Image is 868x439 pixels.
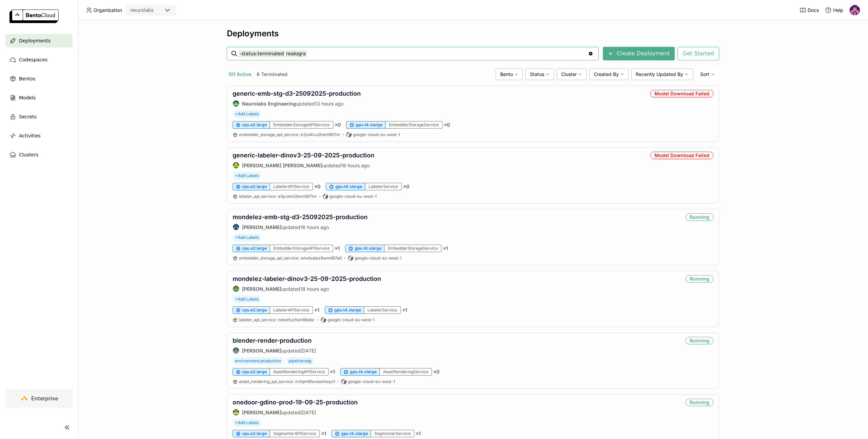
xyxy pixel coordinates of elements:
a: blender-render-production [233,337,312,344]
span: labeler_api_service noloefuz5sm66abc [239,317,315,322]
span: : [276,194,277,199]
span: embedder_storage_api_service wtwbubez6wm667a6 [239,255,342,261]
a: generic-emb-stg-d3-25092025-production [233,90,361,97]
a: Docs [800,7,819,14]
div: LabelerService [365,183,402,190]
a: asset_rendering_api_service:m2qm6fevesmheycf [239,379,335,384]
span: × 1 [416,431,421,437]
button: 6 Terminated [255,70,289,79]
span: 18 hours ago [300,286,329,292]
span: gpu.t4.xlarge [356,122,382,128]
span: × 0 [314,184,320,190]
a: labeler_api_service:e3yrate2dwm667hn [239,194,317,199]
span: [DATE] [300,348,316,354]
span: gpu.t4.xlarge [355,246,381,251]
div: Running [686,399,713,406]
span: cpu.e2.large [242,122,267,128]
div: Running [686,275,713,283]
div: Deployments [227,28,719,39]
span: cpu.e2.large [242,369,267,375]
div: Cluster [557,69,587,80]
img: logo [9,9,59,23]
div: updated [233,347,316,354]
span: Codespaces [19,56,47,64]
div: Help [825,7,843,14]
span: google-cloud-eu-west-1 [348,379,395,384]
div: Model Download Failed [650,152,713,159]
a: mondelez-labeler-dinov3-25-09-2025-production [233,275,381,282]
div: AssetRenderingService [380,368,432,376]
a: onedoor-gdino-prod-19-09-25-production [233,399,358,406]
div: updated [233,285,381,292]
div: updated [233,162,374,169]
span: gpu.t4.xlarge [334,307,361,313]
span: × 1 [402,307,407,313]
img: Attila Fodor [233,224,239,230]
span: Enterprise [31,395,58,402]
span: × 1 [335,245,340,251]
strong: [PERSON_NAME] [242,409,281,415]
a: Bentos [5,72,73,85]
span: +Add Labels [233,295,261,303]
div: Running [686,213,713,221]
span: gpu.t4.xlarge [335,184,362,189]
div: LabelerAPIService [270,183,313,190]
a: Clusters [5,148,73,161]
span: × 0 [403,184,409,190]
div: Created By [589,69,629,80]
a: embedder_storage_api_service:wtwbubez6wm667a6 [239,255,342,261]
div: SegmenterAPIService [270,430,320,437]
div: Sort [696,69,719,80]
span: : [294,379,295,384]
span: × 0 [444,122,450,128]
span: labeler_api_service e3yrate2dwm667hn [239,194,317,199]
div: LabelerService [364,306,401,314]
span: × 1 [330,369,335,375]
div: updated [233,224,368,230]
a: Codespaces [5,53,73,66]
div: EmbedderStorageAPIService [270,245,333,252]
div: Running [686,337,713,344]
div: neurolabs [130,7,154,14]
img: Neurolabs Engineering [233,100,239,107]
span: 13 hours ago [315,101,343,107]
span: +Add Labels [233,419,261,426]
span: cpu.e2.large [242,184,267,189]
img: Mathew Robinson [850,5,860,15]
div: EmbedderStorageService [386,121,442,129]
strong: [PERSON_NAME] [242,286,281,292]
span: 16 hours ago [300,224,329,230]
span: Bento [500,71,513,77]
span: × 1 [443,245,448,251]
strong: [PERSON_NAME] [PERSON_NAME] [242,163,322,168]
a: labeler_api_service:noloefuz5sm66abc [239,317,315,323]
div: AssetRenderingAPIService [270,368,329,376]
img: Flaviu Sămărghițan [233,347,239,354]
span: Clusters [19,151,38,159]
span: Activities [19,132,41,140]
a: Deployments [5,34,73,47]
span: embedder_storage_api_service k2yd4vu2hsm667hn [239,132,340,137]
a: Models [5,91,73,104]
span: cpu.e2.large [242,246,267,251]
a: Enterprise [5,389,73,408]
input: Selected neurolabs. [154,7,155,14]
span: × 1 [321,431,326,437]
span: × 0 [433,369,439,375]
div: EmbedderStorageAPIService [270,121,333,129]
strong: Neurolabs Engineering [242,101,296,107]
button: Get Started [677,47,719,60]
span: +Add Labels [233,110,261,118]
img: Toby Thomas [233,286,239,292]
img: Patric Fulop [233,409,239,415]
button: Create Deployment [603,47,675,60]
span: google-cloud-eu-west-1 [328,317,375,323]
div: EmbedderStorageService [384,245,441,252]
span: Recently Updated By [636,71,683,77]
span: gpu.t4.xlarge [341,431,368,436]
span: +Add Labels [233,172,261,179]
span: Status [530,71,544,77]
strong: [PERSON_NAME] [242,224,281,230]
span: 16 hours ago [341,163,370,168]
span: Organization [94,7,122,13]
